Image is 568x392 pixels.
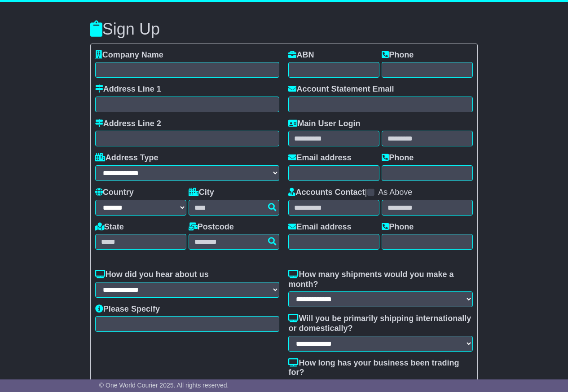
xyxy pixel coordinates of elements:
[95,270,209,280] label: How did you hear about us
[189,222,234,232] label: Postcode
[95,84,161,94] label: Address Line 1
[382,222,414,232] label: Phone
[90,20,478,38] h3: Sign Up
[288,153,351,163] label: Email address
[95,119,161,129] label: Address Line 2
[99,382,229,389] span: © One World Courier 2025. All rights reserved.
[288,84,394,94] label: Account Statement Email
[382,153,414,163] label: Phone
[95,304,160,314] label: Please Specify
[288,314,473,333] label: Will you be primarily shipping internationally or domestically?
[189,188,214,198] label: City
[95,222,124,232] label: State
[95,188,134,198] label: Country
[288,188,365,198] label: Accounts Contact
[95,153,159,163] label: Address Type
[288,358,473,378] label: How long has your business been trading for?
[288,119,360,129] label: Main User Login
[288,270,473,289] label: How many shipments would you make a month?
[95,50,163,60] label: Company Name
[382,50,414,60] label: Phone
[378,188,412,198] label: As Above
[288,50,314,60] label: ABN
[288,188,473,200] div: |
[288,222,351,232] label: Email address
